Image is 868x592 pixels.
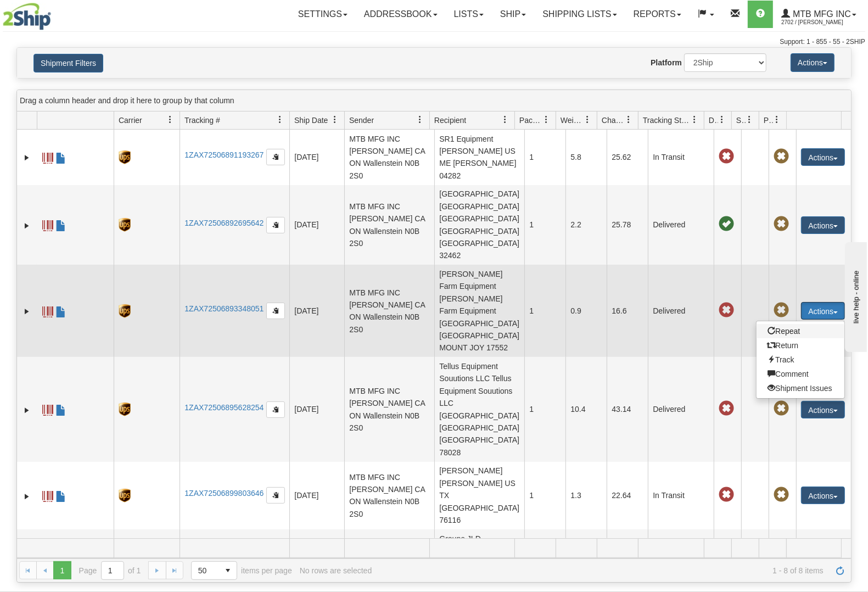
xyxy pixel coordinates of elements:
a: Pickup Status filter column settings [768,110,786,129]
button: Copy to clipboard [266,303,285,319]
a: Carrier filter column settings [161,110,180,129]
td: MTB MFG INC [PERSON_NAME] CA ON Wallenstein N0B 2S0 [344,130,434,185]
img: 8 - UPS [119,150,130,164]
td: 1 [524,185,565,265]
a: Commercial Invoice [55,301,66,319]
a: Addressbook [356,1,446,28]
a: Expand [21,405,32,416]
a: Label [42,215,53,233]
td: In Transit [648,130,714,185]
a: Shipping lists [534,1,625,28]
a: 1ZAX72506891193267 [184,150,264,159]
button: Copy to clipboard [266,217,285,233]
td: 1 [524,265,565,357]
img: 8 - UPS [119,304,130,318]
span: Page 1 [53,561,71,579]
td: 22.64 [607,462,648,529]
td: [DATE] [289,185,344,265]
td: 10.4 [565,357,607,461]
span: Page sizes drop down [191,561,237,580]
a: 1ZAX72506892695642 [184,219,264,227]
button: Shipment Filters [33,54,103,72]
span: Charge [602,115,625,126]
a: Ship [492,1,534,28]
td: [DATE] [289,462,344,529]
td: [DATE] [289,265,344,357]
span: MTB MFG INC [790,9,851,19]
button: Actions [801,401,845,418]
span: Sender [349,115,374,126]
a: 1ZAX72506899803646 [184,489,264,498]
a: Repeat [757,324,844,338]
a: Expand [21,306,32,317]
a: Delivery Status filter column settings [713,110,731,129]
td: [PERSON_NAME] Farm Equipment [PERSON_NAME] Farm Equipment [GEOGRAPHIC_DATA] [GEOGRAPHIC_DATA] MOU... [434,265,524,357]
td: In Transit [648,462,714,529]
td: 25.78 [607,185,648,265]
td: MTB MFG INC [PERSON_NAME] CA ON Wallenstein N0B 2S0 [344,462,434,529]
span: select [219,562,237,579]
td: [DATE] [289,130,344,185]
td: [DATE] [289,357,344,461]
td: MTB MFG INC [PERSON_NAME] CA ON Wallenstein N0B 2S0 [344,357,434,461]
td: [PERSON_NAME] [PERSON_NAME] US TX [GEOGRAPHIC_DATA] 76116 [434,462,524,529]
a: Label [42,400,53,417]
label: Platform [651,57,682,68]
a: Weight filter column settings [578,110,597,129]
span: Late [719,303,734,318]
button: Copy to clipboard [266,487,285,504]
div: live help - online [8,9,102,18]
a: 1ZAX72506895628254 [184,403,264,412]
span: Pickup Not Assigned [774,303,789,318]
a: 1ZAX72506893348051 [184,304,264,313]
span: 2702 / [PERSON_NAME] [781,17,864,28]
a: Shipment Issues filter column settings [740,110,759,129]
span: Pickup Not Assigned [774,216,789,232]
a: Reports [625,1,690,28]
td: Tellus Equipment Souutions LLC Tellus Equipment Souutions LLC [GEOGRAPHIC_DATA] [GEOGRAPHIC_DATA]... [434,357,524,461]
a: Commercial Invoice [55,486,66,504]
div: Support: 1 - 855 - 55 - 2SHIP [3,37,865,47]
td: 43.14 [607,357,648,461]
a: Label [42,301,53,319]
td: Delivered [648,265,714,357]
button: Actions [801,302,845,320]
span: Carrier [119,115,142,126]
iframe: chat widget [843,240,867,352]
span: Weight [561,115,584,126]
button: Actions [801,487,845,504]
a: Track [757,353,844,367]
a: Refresh [831,561,849,579]
td: 5.8 [565,130,607,185]
a: Commercial Invoice [55,215,66,233]
span: Page of 1 [79,561,141,580]
div: grid grouping header [17,90,851,111]
a: Tracking Status filter column settings [685,110,704,129]
a: Packages filter column settings [537,110,556,129]
td: [GEOGRAPHIC_DATA] [GEOGRAPHIC_DATA] [GEOGRAPHIC_DATA] [GEOGRAPHIC_DATA] [GEOGRAPHIC_DATA] 32462 [434,185,524,265]
td: MTB MFG INC [PERSON_NAME] CA ON Wallenstein N0B 2S0 [344,265,434,357]
span: Late [719,401,734,416]
span: Pickup Not Assigned [774,149,789,164]
div: No rows are selected [300,566,372,575]
span: items per page [191,561,292,580]
a: Expand [21,220,32,231]
span: Late [719,487,734,502]
a: Expand [21,152,32,163]
a: Return [757,338,844,353]
span: Pickup Not Assigned [774,487,789,502]
img: 8 - UPS [119,403,130,416]
img: 8 - UPS [119,218,130,232]
button: Actions [801,148,845,166]
span: Recipient [434,115,466,126]
span: Late [719,149,734,164]
td: Delivered [648,357,714,461]
span: Shipment Issues [736,115,746,126]
td: 0.9 [565,265,607,357]
span: Tracking Status [643,115,691,126]
a: Shipment Issues [757,381,844,395]
input: Page 1 [102,562,124,579]
td: Delivered [648,185,714,265]
button: Copy to clipboard [266,401,285,418]
a: Settings [290,1,356,28]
